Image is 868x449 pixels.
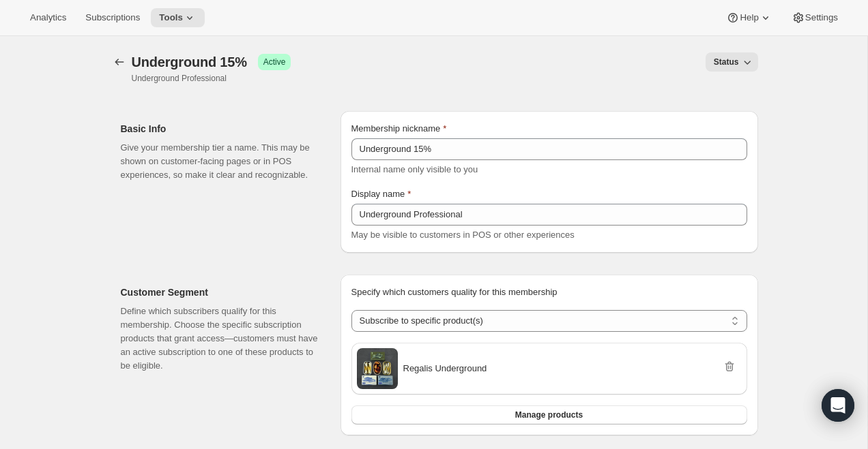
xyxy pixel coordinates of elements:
[714,57,739,67] span: Status
[783,8,846,27] button: Settings
[110,52,129,72] button: Memberships
[121,141,319,182] p: Give your membership tier a name. This may be shown on customer-facing pages or in POS experience...
[403,362,487,375] span: Regalis Underground
[822,389,854,422] div: Open Intercom Messenger
[740,12,758,23] span: Help
[357,348,398,389] img: Regalis Underground
[805,12,838,23] span: Settings
[151,8,205,27] button: Tools
[132,54,291,70] div: Underground 15%
[351,405,747,424] button: Manage products
[351,230,575,240] span: May be visible to customers in POS or other experiences
[706,52,758,72] button: Status
[132,73,297,84] p: Underground Professional
[121,285,319,299] h2: Customer Segment
[718,8,780,27] button: Help
[263,57,286,67] span: Active
[351,138,747,160] input: Enter internal name
[121,305,319,373] p: Define which subscribers qualify for this membership. Choose the specific subscription products t...
[85,12,140,23] span: Subscriptions
[351,164,478,174] span: Internal name only visible to you
[720,357,739,376] button: Remove
[515,409,583,420] span: Manage products
[22,8,74,27] button: Analytics
[351,189,405,199] span: Display name
[351,285,747,299] p: Specify which customers quality for this membership
[30,12,66,23] span: Analytics
[351,204,747,226] input: Enter display name
[77,8,148,27] button: Subscriptions
[159,12,183,23] span: Tools
[121,122,319,136] h2: Basic Info
[351,123,441,134] span: Membership nickname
